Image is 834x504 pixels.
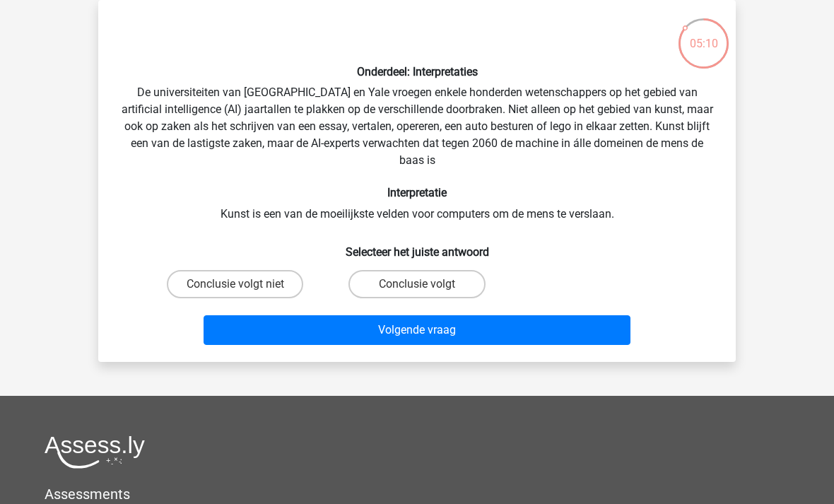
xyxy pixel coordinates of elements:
h6: Interpretatie [121,186,713,199]
img: Assessly logo [45,435,145,469]
h6: Onderdeel: Interpretaties [121,65,713,78]
div: 05:10 [677,17,730,52]
label: Conclusie volgt niet [167,270,303,298]
h6: Selecteer het juiste antwoord [121,234,713,259]
div: De universiteiten van [GEOGRAPHIC_DATA] en Yale vroegen enkele honderden wetenschappers op het ge... [104,11,730,351]
h5: Assessments [45,486,789,503]
button: Volgende vraag [204,315,631,345]
label: Conclusie volgt [348,270,485,298]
